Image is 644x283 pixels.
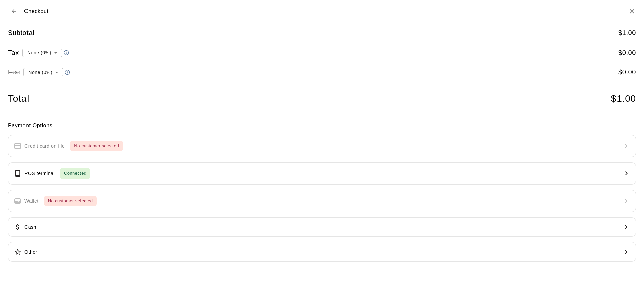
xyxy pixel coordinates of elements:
div: None (0%) [22,46,62,59]
h5: Tax [8,48,19,57]
p: Cash [24,224,36,231]
p: POS terminal [24,170,55,177]
h5: $ 0.00 [618,68,636,77]
h5: Fee [8,68,20,77]
h6: Payment Options [8,121,636,130]
div: None (0%) [23,66,63,78]
button: Close [628,7,636,15]
p: Other [24,249,37,256]
h5: $ 0.00 [618,48,636,57]
h5: Subtotal [8,28,34,38]
h5: $ 1.00 [618,28,636,38]
h4: Total [8,93,29,105]
span: Connected [60,170,90,178]
button: Back to cart [8,5,20,17]
button: POS terminalConnected [8,162,636,185]
div: Checkout [8,5,49,17]
h4: $ 1.00 [611,93,636,105]
button: Other [8,242,636,262]
button: Cash [8,217,636,237]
